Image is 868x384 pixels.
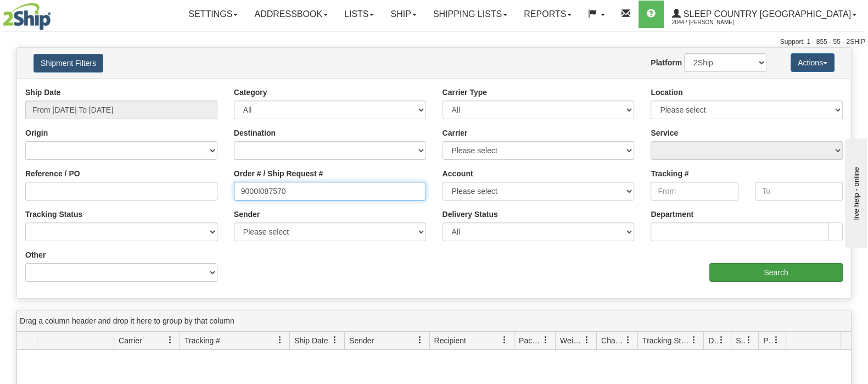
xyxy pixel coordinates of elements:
[560,335,583,346] span: Weight
[642,335,690,346] span: Tracking Status
[425,1,516,28] a: Shipping lists
[791,53,835,72] button: Actions
[336,1,382,28] a: Lists
[234,168,323,179] label: Order # / Ship Request #
[8,9,102,18] div: live help - online
[271,331,289,349] a: Tracking # filter column settings
[443,168,473,179] label: Account
[119,335,142,346] span: Carrier
[434,335,466,346] span: Recipient
[672,17,754,28] span: 2044 / [PERSON_NAME]
[25,168,80,179] label: Reference / PO
[767,331,786,349] a: Pickup Status filter column settings
[184,335,220,346] span: Tracking #
[712,331,731,349] a: Delivery Status filter column settings
[755,182,843,201] input: To
[709,263,843,282] input: Search
[326,331,344,349] a: Ship Date filter column settings
[3,37,865,47] div: Support: 1 - 855 - 55 - 2SHIP
[708,335,718,346] span: Delivery Status
[536,331,555,349] a: Packages filter column settings
[382,1,424,28] a: Ship
[763,335,772,346] span: Pickup Status
[740,331,758,349] a: Shipment Issues filter column settings
[3,3,51,30] img: logo2044.jpg
[664,1,865,28] a: Sleep Country [GEOGRAPHIC_DATA] 2044 / [PERSON_NAME]
[651,87,682,98] label: Location
[17,310,851,332] div: grid grouping header
[443,87,487,98] label: Carrier Type
[651,127,678,138] label: Service
[443,209,498,220] label: Delivery Status
[411,331,429,349] a: Sender filter column settings
[234,87,267,98] label: Category
[651,57,682,68] label: Platform
[519,335,542,346] span: Packages
[234,209,260,220] label: Sender
[246,1,336,28] a: Addressbook
[578,331,596,349] a: Weight filter column settings
[736,335,745,346] span: Shipment Issues
[651,209,693,220] label: Department
[349,335,374,346] span: Sender
[651,182,738,201] input: From
[681,9,851,19] span: Sleep Country [GEOGRAPHIC_DATA]
[651,168,688,179] label: Tracking #
[25,209,82,220] label: Tracking Status
[234,127,276,138] label: Destination
[33,54,103,73] button: Shipment Filters
[495,331,514,349] a: Recipient filter column settings
[180,1,246,28] a: Settings
[443,127,468,138] label: Carrier
[601,335,624,346] span: Charge
[843,136,867,248] iframe: chat widget
[516,1,580,28] a: Reports
[294,335,328,346] span: Ship Date
[685,331,703,349] a: Tracking Status filter column settings
[619,331,637,349] a: Charge filter column settings
[161,331,180,349] a: Carrier filter column settings
[25,87,61,98] label: Ship Date
[25,249,46,260] label: Other
[25,127,48,138] label: Origin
